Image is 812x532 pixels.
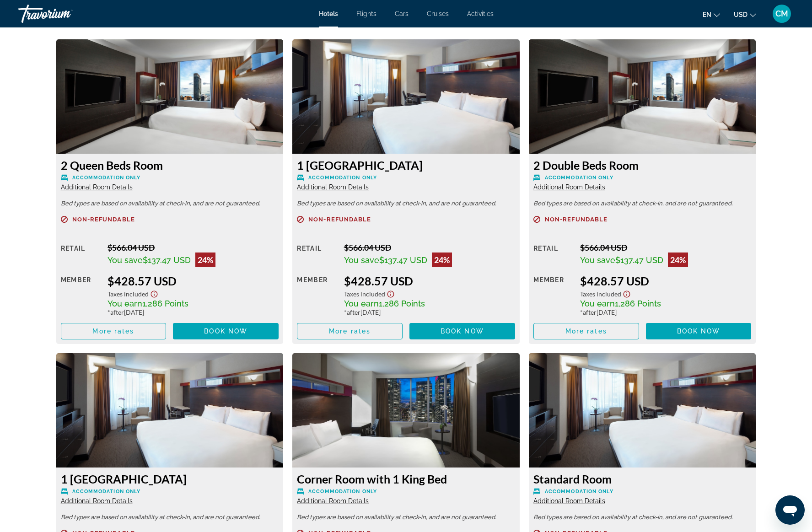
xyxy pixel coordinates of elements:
div: $428.57 USD [344,274,515,288]
button: User Menu [770,4,794,23]
button: More rates [533,323,639,339]
h3: 1 [GEOGRAPHIC_DATA] [61,472,279,486]
span: Hotels [319,10,338,17]
p: Bed types are based on availability at check-in, and are not guaranteed. [61,200,279,207]
div: Member [533,274,573,316]
span: Additional Room Details [61,497,133,505]
span: Taxes included [108,290,149,298]
span: Non-refundable [308,216,371,222]
div: $566.04 USD [108,242,279,253]
span: You save [108,255,143,265]
a: Activities [467,10,494,17]
span: You save [344,255,379,265]
div: 24% [668,253,688,267]
span: Additional Room Details [297,497,369,505]
span: $137.47 USD [143,255,191,265]
span: More rates [329,328,371,335]
h3: Corner Room with 1 King Bed [297,472,515,486]
span: 1,286 Points [142,299,188,308]
button: Book now [173,323,279,339]
div: Retail [533,242,573,267]
span: en [703,11,711,18]
span: More rates [92,328,134,335]
img: 2 Queen Beds Room [56,39,284,154]
button: Show Taxes and Fees disclaimer [385,288,396,298]
span: You save [580,255,615,265]
span: You earn [580,299,615,308]
span: after [110,308,124,316]
h3: 1 [GEOGRAPHIC_DATA] [297,158,515,172]
img: 1 King Bed Room [292,39,520,154]
div: Member [297,274,337,316]
div: Member [61,274,101,316]
span: USD [734,11,747,18]
button: Change language [703,8,720,21]
img: 1 Queen Bed Room [56,353,284,468]
button: Show Taxes and Fees disclaimer [621,288,632,298]
span: Additional Room Details [533,497,605,505]
span: Accommodation Only [545,175,613,181]
span: $137.47 USD [615,255,663,265]
button: More rates [61,323,167,339]
button: Book now [646,323,752,339]
h3: 2 Double Beds Room [533,158,752,172]
div: Retail [61,242,101,267]
a: Cruises [427,10,449,17]
img: 2 Double Beds Room [529,39,756,154]
span: after [347,308,360,316]
a: Cars [395,10,409,17]
span: More rates [565,328,607,335]
h3: Standard Room [533,472,752,486]
div: $566.04 USD [344,242,515,253]
h3: 2 Queen Beds Room [61,158,279,172]
span: Accommodation Only [72,175,141,181]
p: Bed types are based on availability at check-in, and are not guaranteed. [61,514,279,521]
span: You earn [344,299,379,308]
span: Accommodation Only [545,489,613,494]
span: Additional Room Details [61,183,133,191]
span: $137.47 USD [379,255,427,265]
span: CM [775,9,788,18]
span: after [583,308,597,316]
span: Accommodation Only [308,175,377,181]
div: $428.57 USD [108,274,279,288]
span: Book now [441,328,484,335]
div: * [DATE] [344,308,515,316]
span: Accommodation Only [308,489,377,494]
button: Show Taxes and Fees disclaimer [149,288,160,298]
span: Additional Room Details [297,183,369,191]
span: Taxes included [580,290,621,298]
span: Non-refundable [545,216,608,222]
span: Accommodation Only [72,489,141,494]
p: Bed types are based on availability at check-in, and are not guaranteed. [297,200,515,207]
p: Bed types are based on availability at check-in, and are not guaranteed. [297,514,515,521]
div: * [DATE] [108,308,279,316]
span: 1,286 Points [615,299,661,308]
p: Bed types are based on availability at check-in, and are not guaranteed. [533,200,752,207]
div: Retail [297,242,337,267]
div: $566.04 USD [580,242,751,253]
span: Book now [204,328,247,335]
div: 24% [195,253,215,267]
a: Travorium [18,2,110,26]
p: Bed types are based on availability at check-in, and are not guaranteed. [533,514,752,521]
img: Corner Room with 1 King Bed [292,353,520,468]
span: Taxes included [344,290,385,298]
button: Book now [409,323,515,339]
span: You earn [108,299,142,308]
a: Flights [356,10,376,17]
button: More rates [297,323,403,339]
span: Book now [677,328,721,335]
div: * [DATE] [580,308,751,316]
span: Non-refundable [72,216,135,222]
span: 1,286 Points [379,299,425,308]
div: $428.57 USD [580,274,751,288]
span: Additional Room Details [533,183,605,191]
img: Standard Room [529,353,756,468]
button: Change currency [734,8,756,21]
iframe: Button to launch messaging window [775,495,805,525]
